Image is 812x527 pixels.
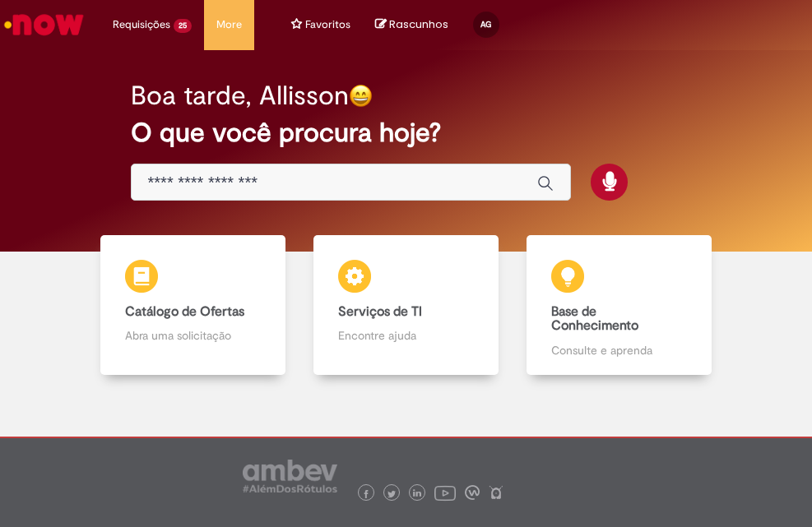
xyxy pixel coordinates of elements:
p: Consulte e aprenda [551,342,686,358]
a: Catálogo de Ofertas Abra uma solicitação [86,235,299,375]
span: More [216,16,242,33]
img: ServiceNow [2,8,86,41]
span: 25 [174,19,192,33]
span: Favoritos [305,16,350,33]
a: Serviços de TI Encontre ajuda [299,235,513,375]
span: AG [480,19,491,30]
a: No momento, sua lista de rascunhos tem 0 Itens [375,16,448,32]
img: logo_footer_linkedin.png [413,489,421,499]
img: logo_footer_twitter.png [387,490,396,498]
p: Encontre ajuda [338,327,473,344]
b: Serviços de TI [338,303,422,320]
img: logo_footer_naosei.png [489,485,503,500]
b: Catálogo de Ofertas [125,303,244,320]
h2: O que você procura hoje? [131,118,682,147]
p: Abra uma solicitação [125,327,260,344]
span: Rascunhos [389,16,448,32]
h2: Boa tarde, Allisson [131,81,349,110]
a: Base de Conhecimento Consulte e aprenda [513,235,726,375]
img: logo_footer_facebook.png [362,490,370,498]
b: Base de Conhecimento [551,303,638,335]
span: Requisições [113,16,170,33]
img: happy-face.png [349,84,373,108]
img: logo_footer_youtube.png [434,482,456,503]
img: logo_footer_workplace.png [465,485,480,500]
img: logo_footer_ambev_rotulo_gray.png [243,460,337,492]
